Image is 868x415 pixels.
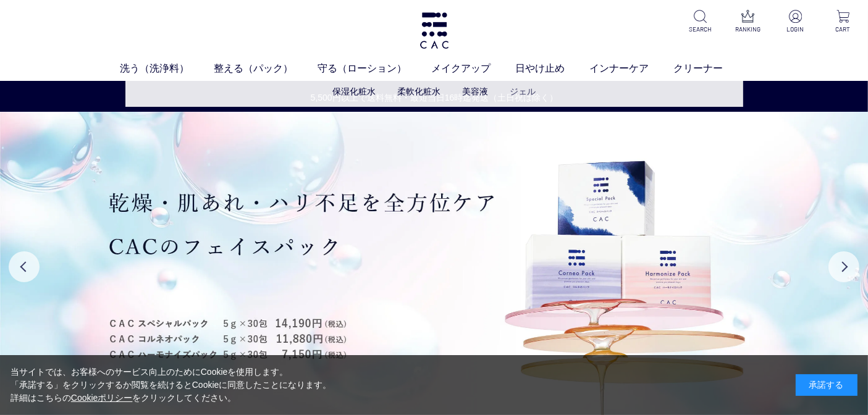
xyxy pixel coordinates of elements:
a: ジェル [510,86,536,96]
a: 整える（パック） [214,61,318,76]
a: RANKING [733,10,763,34]
a: インナーケア [590,61,674,76]
a: メイクアップ [432,61,516,76]
a: クリーナー [674,61,748,76]
a: 洗う（洗浄料） [120,61,214,76]
a: 保湿化粧水 [332,86,376,96]
div: 当サイトでは、お客様へのサービス向上のためにCookieを使用します。 「承諾する」をクリックするか閲覧を続けるとCookieに同意したことになります。 詳細はこちらの をクリックしてください。 [11,366,332,405]
a: SEARCH [685,10,715,34]
p: RANKING [733,25,763,34]
div: 承諾する [796,374,857,396]
a: 5,500円以上で送料無料・最短当日16時迄発送（土日祝は除く） [1,91,868,104]
p: SEARCH [685,25,715,34]
a: 日やけ止め [516,61,590,76]
a: LOGIN [780,10,811,34]
p: LOGIN [780,25,811,34]
button: Next [828,251,859,282]
img: logo [418,12,450,49]
a: 美容液 [462,86,488,96]
a: 守る（ローション） [318,61,432,76]
a: Cookieポリシー [71,393,133,403]
p: CART [828,25,858,34]
button: Previous [9,251,40,282]
a: CART [828,10,858,34]
a: 柔軟化粧水 [397,86,440,96]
